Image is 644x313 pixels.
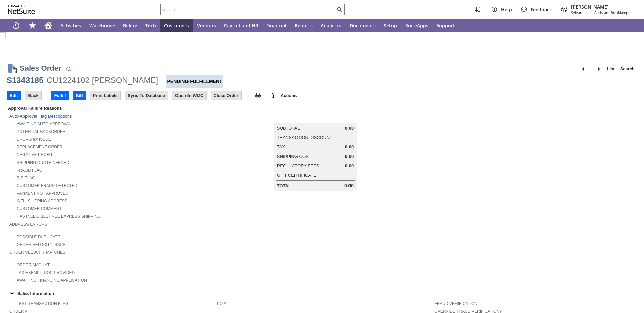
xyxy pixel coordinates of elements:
input: Bill [73,91,85,100]
a: Reports [290,19,317,32]
span: Analytics [321,22,341,29]
a: Tax Exempt. Doc Provided [17,270,75,275]
a: Replacement Order [17,145,62,149]
a: Possible Duplicate [17,235,60,239]
span: SuiteApps [405,22,428,29]
svg: Search [335,5,343,13]
a: Support [432,19,459,32]
a: Intl. Shipping Address [17,199,67,203]
input: Search [161,5,335,13]
a: Subtotal [277,126,300,131]
a: Order Amount [17,263,50,267]
a: Payment not approved [17,191,68,196]
span: Warehouse [89,22,115,29]
div: Approval Failure Reasons [7,104,214,112]
a: Potential Backorder [17,129,66,134]
div: Transaction successfully Saved [24,45,634,51]
a: Awaiting Auto-Approval [17,122,71,126]
a: List [604,64,618,74]
span: Sylvane Inc [571,10,590,15]
a: Dropship Issue [17,137,51,142]
span: Help [501,6,512,13]
a: Financial [262,19,290,32]
a: Search [618,64,637,74]
a: Recent Records [8,19,24,32]
a: Order Velocity Matches [9,250,65,255]
a: Address Errors [9,222,47,227]
input: Back [25,91,41,100]
a: Regulatory Fees [277,163,319,168]
a: Billing [119,19,141,32]
a: Analytics [317,19,345,32]
a: RIS flag [17,176,35,180]
a: Customer Comment [17,206,62,211]
img: add-record.svg [267,91,275,100]
a: Auto-Approval Flag Descriptions [9,114,72,119]
a: Order Velocity Issue [17,242,65,247]
span: 0.00 [345,126,354,131]
div: Confirmation [24,38,634,45]
a: Total [277,183,291,188]
span: Setup [384,22,397,29]
a: Negative Profit [17,152,53,157]
span: Feedback [531,6,552,13]
a: Shipping Quote Needed [17,160,69,165]
span: Support [436,22,455,29]
a: Shipping Cost [277,154,311,159]
span: Reports [294,22,313,29]
span: Tech [145,22,156,29]
div: S1343185 [7,75,43,86]
img: Quick Find [65,65,73,73]
a: Has Ineligible Free Express Shipping [17,214,100,219]
a: Customers [160,19,193,32]
span: 0.00 [345,154,354,159]
a: Gift Certificate [277,173,316,178]
div: CU1224102 [PERSON_NAME] [47,75,158,86]
div: Pending Fulfillment [166,75,223,88]
a: Fraud Verification [434,301,477,306]
svg: Recent Records [12,21,20,29]
input: Close Order [211,91,241,100]
input: Fulfill [52,91,69,100]
td: Sales Information [7,289,637,298]
span: Activities [60,22,81,29]
a: Customer Fraud Detected [17,183,77,188]
input: Sync To Database [125,91,168,100]
a: Vendors [193,19,220,32]
a: SuiteApps [401,19,432,32]
a: Test Transaction Flag [17,301,68,306]
a: Fraud Flag [17,168,42,173]
input: Edit [7,91,21,100]
span: Customers [164,22,189,29]
caption: Summary [274,113,357,123]
span: 0.00 [345,163,354,169]
img: Previous [580,65,588,73]
input: Open In WMC [172,91,206,100]
a: Activities [56,19,85,32]
span: [PERSON_NAME] [571,4,632,10]
a: Home [40,19,56,32]
a: Tax [277,144,285,149]
div: Shortcuts [24,19,40,32]
a: Warehouse [85,19,119,32]
input: Print Labels [90,91,120,100]
a: Transaction Discount [277,135,332,140]
div: Sales Information [7,289,635,298]
a: Tech [141,19,160,32]
h1: Sales Order [20,63,61,74]
img: Next [594,65,602,73]
svg: Shortcuts [28,21,36,29]
span: Billing [123,22,137,29]
img: print.svg [254,91,262,100]
a: PO # [217,301,226,306]
a: Awaiting Financing Application [17,278,87,283]
span: Documents [350,22,376,29]
svg: logo [8,5,35,14]
a: Actions [278,93,300,98]
a: Documents [345,19,380,32]
span: Assistant Bookkeeper [594,10,632,15]
span: Financial [266,22,286,29]
a: Payroll and HR [220,19,262,32]
span: 0.00 [344,183,354,189]
span: Vendors [197,22,216,29]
